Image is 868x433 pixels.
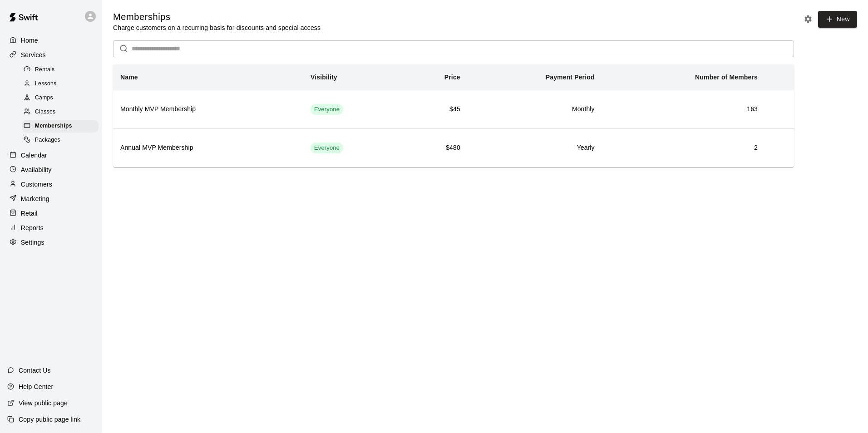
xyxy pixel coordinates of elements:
p: Settings [21,238,44,247]
p: Home [21,36,38,45]
a: Classes [22,105,102,119]
span: Classes [35,108,55,117]
span: Rentals [35,65,55,74]
div: Rentals [22,64,99,76]
p: Contact Us [19,366,51,375]
a: Customers [7,177,95,191]
p: Reports [21,223,44,232]
a: Home [7,34,95,47]
a: Lessons [22,77,102,91]
h6: Monthly MVP Membership [120,104,296,114]
h6: Annual MVP Membership [120,143,296,153]
b: Payment Period [546,74,595,81]
table: simple table [113,64,794,167]
div: Camps [22,92,99,104]
div: Lessons [22,78,99,90]
a: Calendar [7,148,95,162]
a: Settings [7,236,95,249]
p: Calendar [21,151,47,160]
a: Marketing [7,192,95,206]
span: Everyone [311,144,343,153]
b: Price [444,74,460,81]
span: Everyone [311,105,343,114]
a: Availability [7,163,95,177]
div: Packages [22,134,99,147]
h6: $480 [410,143,460,153]
div: This membership is visible to all customers [311,143,343,153]
p: Retail [21,209,38,218]
a: Rentals [22,63,102,77]
p: Customers [21,180,52,189]
h6: Monthly [475,104,595,114]
span: Camps [35,93,53,103]
h6: 2 [609,143,758,153]
span: Lessons [35,79,57,89]
h6: 163 [609,104,758,114]
a: New [818,11,857,28]
a: Memberships [22,119,102,133]
h6: $45 [410,104,460,114]
p: Availability [21,165,52,174]
span: Packages [35,136,60,145]
a: Retail [7,207,95,220]
p: View public page [19,399,68,408]
a: Services [7,48,95,62]
a: Packages [22,133,102,148]
b: Number of Members [695,74,758,81]
p: Marketing [21,194,49,203]
button: Memberships settings [801,12,815,26]
p: Copy public page link [19,415,80,424]
a: Reports [7,221,95,235]
p: Charge customers on a recurring basis for discounts and special access [113,23,321,32]
b: Name [120,74,138,81]
div: This membership is visible to all customers [311,104,343,115]
b: Visibility [311,74,337,81]
p: Help Center [19,382,53,391]
div: Memberships [22,120,99,133]
h5: Memberships [113,11,321,23]
a: Camps [22,91,102,105]
span: Memberships [35,122,72,131]
p: Services [21,50,46,59]
div: Classes [22,106,99,118]
h6: Yearly [475,143,595,153]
